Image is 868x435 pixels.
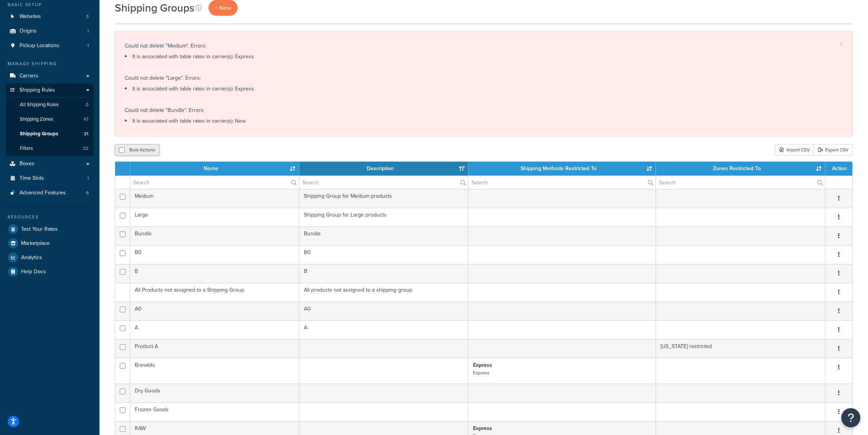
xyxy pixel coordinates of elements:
span: Marketplace [21,240,50,247]
span: Filters [20,145,33,152]
td: All products not assigned to a shipping group [299,283,468,302]
strong: Express [473,361,492,369]
span: Analytics [21,254,42,261]
a: All Shipping Rules 0 [6,98,94,112]
a: Pickup Locations 1 [6,39,94,53]
span: Shipping Rules [20,87,55,94]
input: Search [130,176,299,189]
td: Shipping Group for Medium products [299,189,468,208]
a: Help Docs [6,265,94,279]
strong: Express [473,424,492,432]
li: Advanced Features [6,186,94,200]
span: 6 [86,190,89,196]
span: 3 [86,13,89,20]
li: Pickup Locations [6,39,94,53]
button: Open Resource Center [841,408,860,427]
li: All Shipping Rules [6,98,94,112]
span: 32 [83,145,88,152]
span: Carriers [20,73,38,79]
span: All Shipping Rules [20,102,59,108]
span: Test Your Rates [21,226,58,233]
a: Export CSV [814,144,853,156]
td: Frozen Goods [130,402,299,421]
span: Help Docs [21,269,46,275]
td: Shipping Group for Large products [299,208,468,227]
li: Shipping Rules [6,83,94,156]
th: Name: activate to sort column ascending [130,162,299,176]
a: Shipping Zones 47 [6,112,94,126]
td: Large [130,208,299,227]
span: 1 [87,175,89,182]
td: [US_STATE] restricted [656,339,826,358]
td: B [130,264,299,283]
input: Search [656,176,825,189]
span: Shipping Groups [20,131,58,137]
span: Boxes [20,161,34,167]
input: Search [299,176,468,189]
a: Shipping Groups 21 [6,127,94,141]
span: Websites [20,13,41,20]
th: Description: activate to sort column ascending [299,162,468,176]
a: Carriers [6,69,94,83]
span: 1 [87,43,89,49]
a: Analytics [6,251,94,264]
h1: Shipping Groups [115,0,194,15]
th: Action [826,162,852,176]
a: × [840,41,843,47]
li: Filters [6,141,94,156]
td: A [299,320,468,339]
a: Filters 32 [6,141,94,156]
a: Shipping Rules [6,83,94,97]
li: Time Slots [6,171,94,185]
td: Brewkits [130,358,299,384]
td: A0 [299,302,468,320]
td: B [299,264,468,283]
span: Time Slots [20,175,44,182]
li: Shipping Groups [6,127,94,141]
span: 1 [87,28,89,34]
td: Product A [130,339,299,358]
li: Origins [6,24,94,38]
span: Advanced Features [20,190,66,196]
a: Test Your Rates [6,222,94,236]
span: 21 [84,131,88,137]
span: Shipping Zones [20,116,53,123]
input: Search [468,176,656,189]
span: Pickup Locations [20,43,59,49]
span: Origins [20,28,37,34]
li: Shipping Zones [6,112,94,126]
a: Marketplace [6,236,94,250]
div: Import CSV [775,144,814,156]
th: Shipping Methods Restricted To: activate to sort column ascending [468,162,656,176]
td: Dry Goods [130,384,299,402]
div: Resources [6,214,94,220]
td: A [130,320,299,339]
small: Express [473,369,489,376]
div: Basic Setup [6,2,94,8]
span: 0 [86,102,88,108]
li: It is associated with table rates in carrier(s): Express [125,51,843,62]
div: Manage Shipping [6,61,94,67]
a: Boxes [6,157,94,171]
td: B0 [299,245,468,264]
div: Could not delete "Medium". Errors: Could not delete "Large". Errors: Could not delete "Bundle". E... [125,41,843,126]
span: 47 [83,116,88,123]
li: It is associated with table rates in carrier(s): Express [125,84,843,94]
a: Time Slots 1 [6,171,94,185]
td: A0 [130,302,299,320]
td: All Products not assigned to a Shipping Group [130,283,299,302]
button: Bulk Actions [115,144,160,156]
li: Websites [6,10,94,24]
span: + New [215,3,232,12]
a: Advanced Features 6 [6,186,94,200]
li: It is associated with table rates in carrier(s): New [125,116,843,126]
a: Websites 3 [6,10,94,24]
td: B0 [130,245,299,264]
a: Origins 1 [6,24,94,38]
